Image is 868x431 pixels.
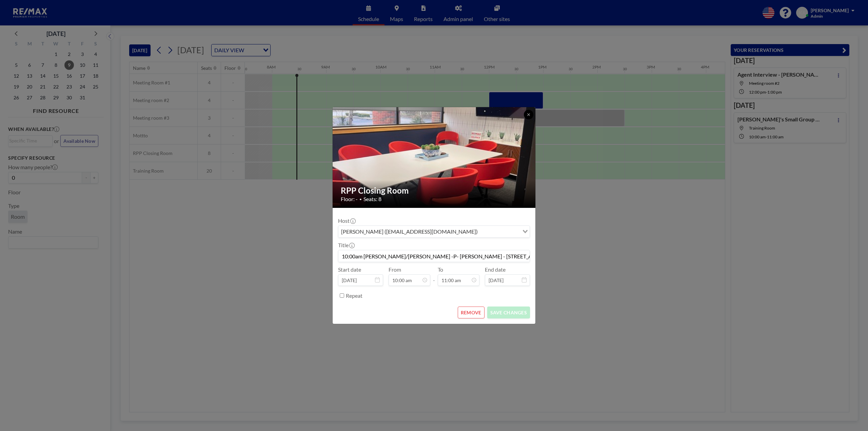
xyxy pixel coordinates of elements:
[433,269,435,283] span: -
[338,266,361,273] label: Start date
[338,217,355,224] label: Host
[438,266,443,273] label: To
[480,227,518,236] input: Search for option
[487,307,530,318] button: SAVE CHANGES
[359,197,362,202] span: •
[338,250,530,262] input: (No title)
[389,266,401,273] label: From
[346,292,362,299] label: Repeat
[338,242,354,249] label: Title
[485,266,506,273] label: End date
[363,196,381,202] span: Seats: 8
[341,185,528,196] h2: RPP Closing Room
[338,226,530,237] div: Search for option
[340,227,479,236] span: [PERSON_NAME] ([EMAIL_ADDRESS][DOMAIN_NAME])
[333,22,536,293] img: 537.jpg
[458,307,485,318] button: REMOVE
[341,196,358,202] span: Floor: -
